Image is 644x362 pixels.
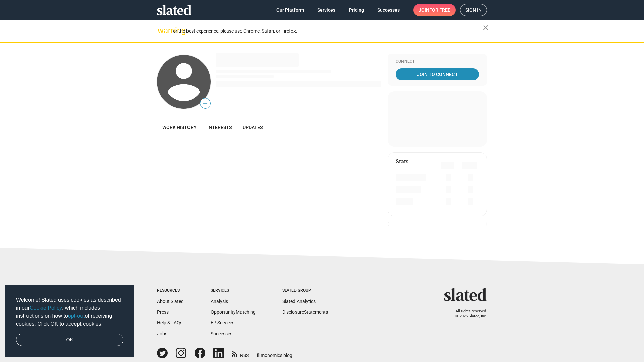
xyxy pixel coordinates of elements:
[157,288,184,293] div: Resources
[257,353,265,358] span: film
[276,4,304,16] span: Our Platform
[16,334,123,346] a: dismiss cookie message
[317,4,335,16] span: Services
[312,4,341,16] a: Services
[396,59,479,64] div: Connect
[465,4,482,16] span: Sign in
[377,4,400,16] span: Successes
[429,4,450,16] span: for free
[257,347,292,359] a: filmonomics blog
[211,320,234,325] a: EP Services
[448,309,487,319] p: All rights reserved. © 2025 Slated, Inc.
[170,26,483,36] div: For the best experience, please use Chrome, Safari, or Firefox.
[200,99,210,108] span: —
[157,119,202,135] a: Work history
[157,331,167,336] a: Jobs
[343,4,369,16] a: Pricing
[158,26,166,35] mat-icon: warning
[372,4,405,16] a: Successes
[5,285,134,357] div: cookieconsent
[237,119,268,135] a: Updates
[397,68,478,80] span: Join To Connect
[396,158,408,165] mat-card-title: Stats
[157,320,182,325] a: Help & FAQs
[157,309,169,315] a: Press
[396,68,479,80] a: Join To Connect
[211,299,228,304] a: Analysis
[282,288,328,293] div: Slated Group
[30,305,62,311] a: Cookie Policy
[271,4,309,16] a: Our Platform
[157,299,184,304] a: About Slated
[68,313,85,319] a: opt-out
[243,125,263,130] span: Updates
[162,125,197,130] span: Work history
[16,296,123,328] span: Welcome! Slated uses cookies as described in our , which includes instructions on how to of recei...
[482,24,490,32] mat-icon: close
[282,299,316,304] a: Slated Analytics
[211,309,256,315] a: OpportunityMatching
[202,119,237,135] a: Interests
[282,309,328,315] a: DisclosureStatements
[460,4,487,16] a: Sign in
[211,288,256,293] div: Services
[349,4,364,16] span: Pricing
[419,4,450,16] span: Join
[232,348,249,359] a: RSS
[211,331,232,336] a: Successes
[207,125,232,130] span: Interests
[413,4,456,16] a: Joinfor free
